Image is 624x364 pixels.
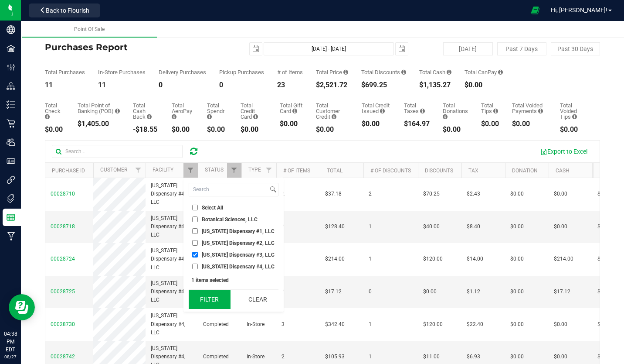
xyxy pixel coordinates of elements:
a: Filter [131,163,146,178]
div: Total AeroPay [172,103,194,120]
span: Open Ecommerce Menu [526,2,545,19]
span: $128.40 [325,223,345,231]
div: Total Price [316,69,348,75]
span: [US_STATE] Dispensary #4, LLC [151,182,193,207]
div: 0 [159,82,206,89]
span: $0.00 [597,320,611,329]
div: Total Credit Issued [362,103,391,114]
span: Select All [202,205,223,210]
span: 1 [369,353,372,361]
a: Filter [183,163,198,178]
span: 00028730 [51,321,75,327]
div: $0.00 [512,120,547,127]
span: 1 [369,223,372,231]
div: 1 items selected [191,277,276,283]
span: $0.00 [510,190,524,198]
span: 2 [281,353,285,361]
span: $120.00 [423,320,443,329]
div: In-Store Purchases [98,69,146,75]
a: Total [327,168,343,174]
div: Total Gift Card [280,103,303,114]
span: select [250,43,262,55]
span: $14.00 [467,255,483,263]
inline-svg: Configuration [7,63,15,72]
span: $0.00 [510,353,524,361]
span: $105.93 [325,353,345,361]
span: 1 [369,255,372,263]
div: $1,405.00 [78,120,120,127]
div: $0.00 [362,120,391,127]
button: [DATE] [443,42,492,55]
div: 23 [277,82,303,89]
div: 0 [219,82,264,89]
span: $342.40 [325,320,345,329]
span: Back to Flourish [46,7,89,14]
button: Filter [189,290,231,309]
div: 11 [45,82,85,89]
i: Sum of all voided payment transaction amounts, excluding tips and transaction fees, for all purch... [538,108,543,114]
input: Botanical Sciences, LLC [192,216,198,222]
div: Pickup Purchases [219,69,264,75]
span: 1 [369,320,372,329]
button: Export to Excel [535,144,593,159]
div: $1,135.27 [419,82,451,89]
span: $0.00 [510,288,524,296]
input: Search... [52,145,183,158]
span: $17.12 [325,288,342,296]
inline-svg: Manufacturing [7,232,15,240]
iframe: Resource center [9,294,35,320]
a: Cash [556,168,570,174]
div: $0.00 [481,120,499,127]
inline-svg: Integrations [7,175,15,184]
span: $0.00 [510,223,524,231]
i: Sum of the successful, non-voided AeroPay payment transactions for all purchases in the date range. [172,114,176,120]
span: $6.93 [467,353,480,361]
i: Sum of the cash-back amounts from rounded-up electronic payments for all purchases in the date ra... [147,114,152,120]
span: Hi, [PERSON_NAME]! [551,7,607,14]
div: $0.00 [241,126,266,133]
span: $70.25 [423,190,440,198]
div: Total Voided Payments [512,103,547,114]
span: [US_STATE] Dispensary #4, LLC [151,214,193,240]
span: $0.00 [597,223,611,231]
div: Total Credit Card [241,103,266,120]
i: Sum of the successful, non-voided Spendr payment transactions for all purchases in the date range. [207,114,212,120]
input: [US_STATE] Dispensary #1, LLC [192,228,198,234]
i: Sum of the discount values applied to the all purchases in the date range. [401,69,406,75]
a: Status [205,167,224,173]
a: # of Discounts [370,168,411,174]
button: Past 30 Days [551,42,600,55]
span: Point Of Sale [74,26,105,32]
inline-svg: Users [7,138,15,147]
i: Sum of the total taxes for all purchases in the date range. [420,108,425,114]
a: Donation [512,168,538,174]
input: Search [189,183,268,196]
div: Total Voided Tips [560,103,587,120]
span: $0.00 [510,320,524,329]
a: Filter [227,163,241,178]
span: [US_STATE] Dispensary #1, LLC [202,229,275,234]
i: Sum of all tips added to successful, non-voided payments for all purchases in the date range. [493,108,498,114]
div: $0.00 [465,82,503,89]
i: Sum of all round-up-to-next-dollar total price adjustments for all purchases in the date range. [443,114,448,120]
div: Total Purchases [45,69,85,75]
input: [US_STATE] Dispensary #3, LLC [192,252,198,258]
inline-svg: Distribution [7,82,15,90]
span: $120.00 [423,255,443,263]
i: Sum of all tip amounts from voided payment transactions for all purchases in the date range. [572,114,577,120]
inline-svg: Tags [7,194,15,203]
p: 04:38 PM EDT [4,330,17,354]
span: $8.40 [467,223,480,231]
div: $164.97 [404,120,430,127]
span: [US_STATE] Dispensary #4, LLC [151,279,193,305]
span: In-Store [247,353,265,361]
div: Total CanPay [465,69,503,75]
span: $0.00 [510,255,524,263]
span: $0.00 [554,190,567,198]
span: $214.00 [325,255,345,263]
div: $0.00 [207,126,227,133]
div: $0.00 [443,126,468,133]
span: 0 [369,288,372,296]
span: $2.43 [467,190,480,198]
inline-svg: Reports [7,213,15,222]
